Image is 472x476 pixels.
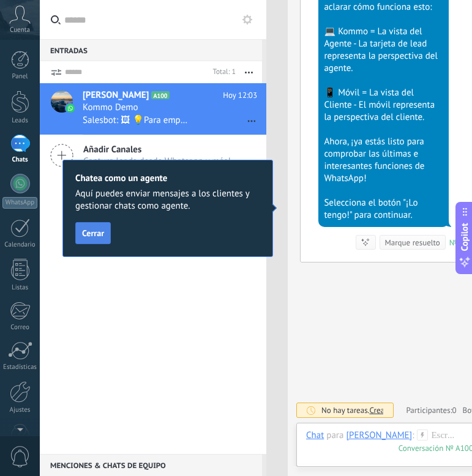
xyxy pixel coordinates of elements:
div: WhatsApp [2,197,37,209]
div: Ajustes [2,406,38,414]
span: 0 [452,405,457,415]
span: Salesbot: 🖼 💡Para empezar, vamos a aclarar cómo funciona esto: 💻 Kommo = La vista del Agente - La... [83,114,190,126]
a: avataricon[PERSON_NAME]A100Hoy 12:03Kommo DemoSalesbot: 🖼 💡Para empezar, vamos a aclarar cómo fun... [40,83,266,135]
a: Participantes:0 [406,405,456,415]
div: Panel [2,73,38,81]
span: [PERSON_NAME] [83,89,149,102]
span: A100 [151,91,169,99]
span: Hoy 12:03 [223,89,257,102]
div: 💻 Kommo = La vista del Agente - La tarjeta de lead representa la perspectiva del agente. [324,26,443,75]
div: Total: 1 [208,66,236,78]
div: Selecciona el botón "¡Lo tengo!" para continuar. [324,197,443,221]
div: Entradas [40,39,262,61]
span: para [326,430,343,442]
img: icon [66,104,75,113]
span: Aquí puedes enviar mensajes a los clientes y gestionar chats como agente. [75,188,260,212]
span: Crear una [369,405,402,415]
div: Leonel Bojórquez Madrigal [346,430,412,441]
div: 📱 Móvil = La vista del Cliente - El móvil representa la perspectiva del cliente. [324,87,443,124]
div: Estadísticas [2,363,38,371]
span: Cerrar [82,229,104,237]
div: Ahora, ¡ya estás listo para comprobar las últimas e interesantes funciones de WhatsApp! [324,136,443,185]
span: : [412,430,414,442]
div: Correo [2,324,38,332]
div: Calendario [2,241,38,249]
span: Cuenta [10,26,30,34]
span: Captura leads desde Whatsapp y más! [83,155,231,167]
div: Leads [2,117,38,125]
div: No hay tareas. [321,405,383,415]
span: Kommo Demo [83,102,138,114]
span: Añadir Canales [83,144,231,155]
div: Chats [2,156,38,164]
div: Menciones & Chats de equipo [40,454,262,476]
button: Cerrar [75,222,111,244]
div: Listas [2,284,38,292]
span: Copilot [459,223,471,251]
button: Más [236,61,262,83]
h2: Chatea como un agente [75,173,260,184]
div: Marque resuelto [384,237,440,248]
